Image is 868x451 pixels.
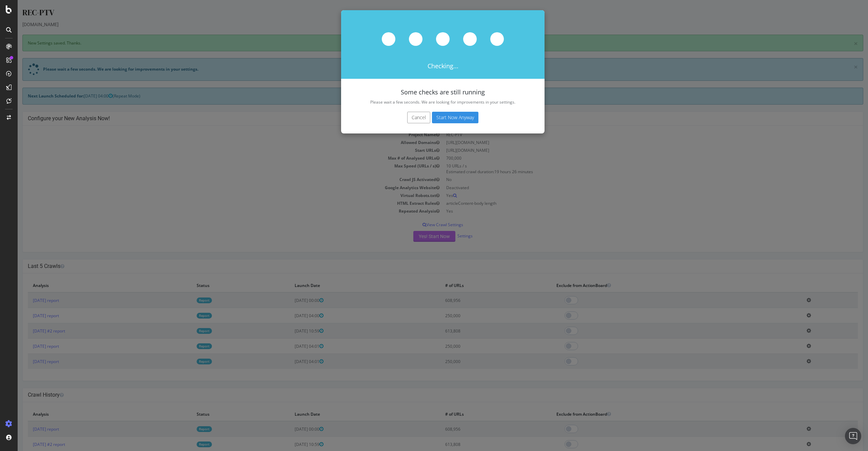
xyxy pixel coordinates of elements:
button: Cancel [390,112,413,123]
div: Checking... [323,10,527,79]
p: Please wait a few seconds. We are looking for improvements in your settings. [337,99,513,105]
h4: Some checks are still running [337,89,513,96]
div: Open Intercom Messenger [845,428,861,444]
button: Start Now Anyway [414,112,461,123]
